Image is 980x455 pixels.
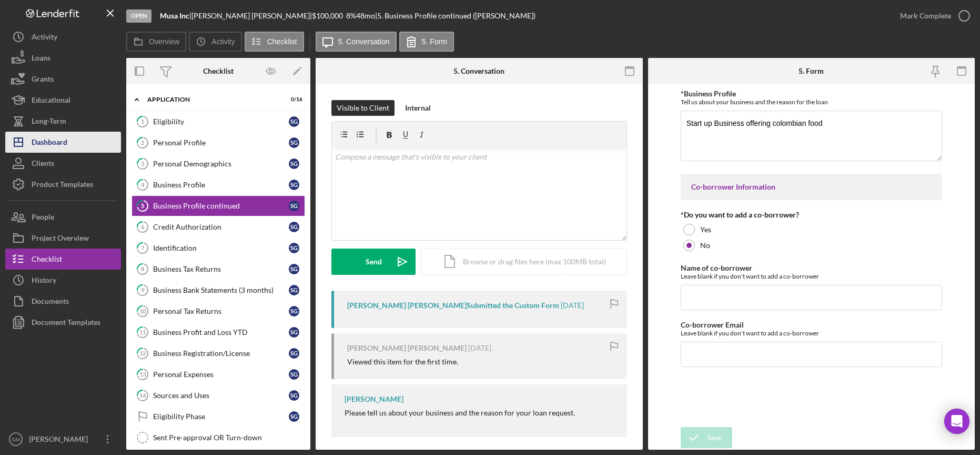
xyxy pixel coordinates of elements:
[5,111,121,132] button: Long-Term
[681,211,942,219] div: *Do you want to add a co-borrower?
[141,286,145,293] tspan: 9
[153,391,289,400] div: Sources and Uses
[347,358,458,366] div: Viewed this item for the first time.
[700,241,710,250] label: No
[338,37,390,46] label: 5. Conversation
[132,427,305,448] a: Sent Pre-approval OR Turn-down
[141,202,144,209] tspan: 5
[132,132,305,153] a: 2Personal ProfileSG
[337,100,389,116] div: Visible to Client
[153,181,289,189] div: Business Profile
[153,349,289,358] div: Business Registration/License
[160,12,191,20] div: |
[5,291,121,312] button: Documents
[132,406,305,427] a: Eligibility PhaseSG
[132,174,305,195] a: 4Business ProfileSG
[289,137,299,148] div: S G
[405,100,431,116] div: Internal
[453,67,504,75] div: 5. Conversation
[944,409,969,434] div: Open Intercom Messenger
[5,312,121,333] a: Document Templates
[346,12,356,20] div: 8 %
[132,364,305,385] a: 13Personal ExpensesSG
[32,291,69,314] div: Documents
[141,118,144,125] tspan: 1
[5,206,121,227] button: People
[132,111,305,132] a: 1EligibilitySG
[132,301,305,322] a: 10Personal Tax ReturnsSG
[289,369,299,380] div: S G
[5,47,121,68] button: Loans
[203,67,234,75] div: Checklist
[422,37,447,46] label: 5. Form
[153,117,289,126] div: Eligibility
[5,153,121,174] a: Clients
[681,98,942,106] div: Tell us about your business and the reason for the loan
[32,90,70,113] div: Educational
[289,327,299,338] div: S G
[32,312,100,335] div: Document Templates
[132,322,305,343] a: 11Business Profit and Loss YTDSG
[681,427,732,448] button: Save
[153,328,289,337] div: Business Profit and Loss YTD
[289,159,299,169] div: S G
[331,249,416,275] button: Send
[289,201,299,211] div: S G
[366,249,382,275] div: Send
[132,216,305,238] a: 6Credit AuthorizationSG
[32,132,67,155] div: Dashboard
[141,265,144,272] tspan: 8
[32,270,56,293] div: History
[707,427,722,448] div: Save
[139,371,146,378] tspan: 13
[681,329,942,337] div: Leave blank if you don't want to add a co-borrower
[347,301,559,310] div: [PERSON_NAME] [PERSON_NAME] Submitted the Custom Form
[289,390,299,401] div: S G
[5,270,121,291] a: History
[799,67,824,75] div: 5. Form
[211,37,235,46] label: Activity
[5,227,121,249] button: Project Overview
[132,195,305,216] a: 5Business Profile continuedSG
[191,12,312,20] div: [PERSON_NAME] [PERSON_NAME] |
[289,285,299,295] div: S G
[681,320,744,329] label: Co-borrower Email
[5,249,121,270] button: Checklist
[32,174,93,197] div: Product Templates
[289,180,299,190] div: S G
[153,307,289,315] div: Personal Tax Returns
[26,429,95,452] div: [PERSON_NAME]
[245,32,304,52] button: Checklist
[356,12,375,20] div: 48 mo
[132,385,305,406] a: 14Sources and UsesSG
[32,206,54,230] div: People
[284,96,302,103] div: 0 / 16
[289,348,299,359] div: S G
[153,286,289,294] div: Business Bank Statements (3 months)
[153,433,305,442] div: Sent Pre-approval OR Turn-down
[681,272,942,280] div: Leave blank if you don't want to add a co-borrower
[5,174,121,195] button: Product Templates
[890,5,975,26] button: Mark Complete
[331,100,395,116] button: Visible to Client
[345,395,403,403] div: [PERSON_NAME]
[139,329,146,335] tspan: 11
[132,280,305,301] a: 9Business Bank Statements (3 months)SG
[5,90,121,111] button: Educational
[149,37,179,46] label: Overview
[681,263,752,272] label: Name of co-borrower
[681,89,736,98] label: *Business Profile
[900,5,951,26] div: Mark Complete
[5,68,121,90] button: Grants
[153,244,289,252] div: Identification
[312,11,343,20] span: $100,000
[153,139,289,147] div: Personal Profile
[5,132,121,153] button: Dashboard
[132,238,305,259] a: 7IdentificationSG
[141,160,144,167] tspan: 3
[289,222,299,232] div: S G
[345,409,575,417] div: Please tell us about your business and the reason for your loan request.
